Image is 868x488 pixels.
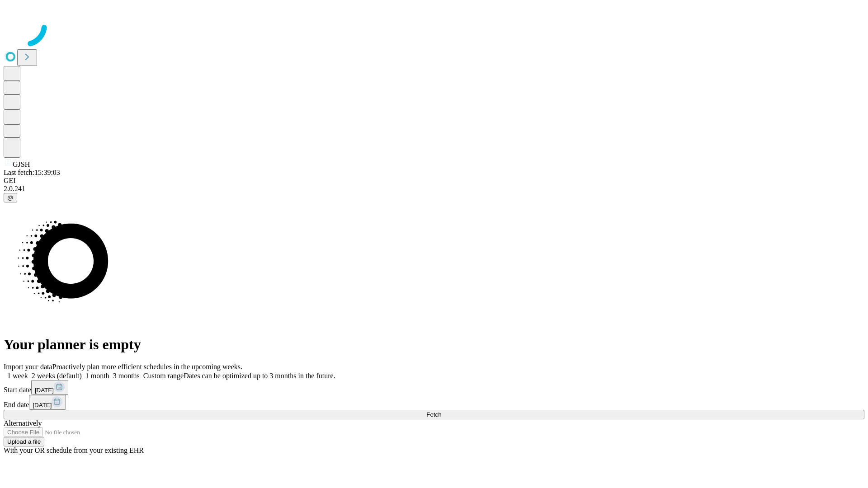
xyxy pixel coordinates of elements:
[113,372,140,380] span: 3 months
[4,437,44,446] button: Upload a file
[4,185,864,193] div: 2.0.241
[29,395,66,410] button: [DATE]
[4,419,42,427] span: Alternatively
[4,395,864,410] div: End date
[7,372,28,380] span: 1 week
[4,410,864,419] button: Fetch
[13,160,30,168] span: GJSH
[4,446,144,454] span: With your OR schedule from your existing EHR
[4,177,864,185] div: GEI
[426,411,441,418] span: Fetch
[52,363,242,371] span: Proactively plan more efficient schedules in the upcoming weeks.
[7,194,14,201] span: @
[31,380,68,395] button: [DATE]
[4,169,60,176] span: Last fetch: 15:39:03
[32,372,82,380] span: 2 weeks (default)
[85,372,109,380] span: 1 month
[4,380,864,395] div: Start date
[4,336,864,353] h1: Your planner is empty
[35,387,54,394] span: [DATE]
[184,372,335,380] span: Dates can be optimized up to 3 months in the future.
[33,402,52,408] span: [DATE]
[4,363,52,371] span: Import your data
[143,372,184,380] span: Custom range
[4,193,17,202] button: @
